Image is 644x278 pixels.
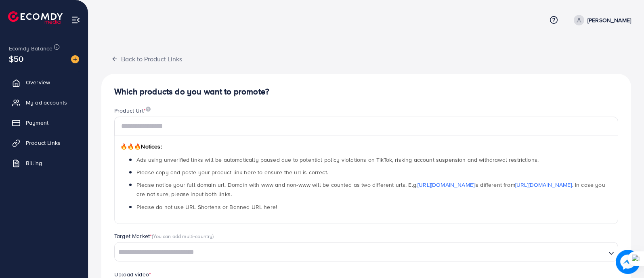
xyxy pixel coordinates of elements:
input: Search for option [115,246,605,259]
div: Search for option [114,242,618,261]
button: Back to Product Links [101,50,192,67]
span: Please notice your full domain url. Domain with www and non-www will be counted as two different ... [136,181,605,198]
img: image [71,55,79,63]
span: Notices: [120,142,162,150]
label: Product Url [114,107,151,115]
span: (You can add multi-country) [152,232,214,240]
span: My ad accounts [26,98,67,107]
label: Target Market [114,232,214,240]
span: Please copy and paste your product link here to ensure the url is correct. [136,168,328,176]
a: My ad accounts [6,94,82,111]
h4: Which products do you want to promote? [114,87,618,97]
span: 🔥🔥🔥 [120,142,141,150]
span: $50 [9,53,23,65]
a: Billing [6,155,82,171]
img: logo [8,11,63,24]
a: Payment [6,115,82,131]
a: [URL][DOMAIN_NAME] [515,181,572,189]
a: [PERSON_NAME] [571,15,631,25]
span: Billing [26,159,42,167]
span: Product Links [26,139,61,147]
img: image [616,250,640,274]
a: Product Links [6,135,82,151]
p: [PERSON_NAME] [587,15,631,25]
span: Please do not use URL Shortens or Banned URL here! [136,203,277,211]
span: Ecomdy Balance [9,44,52,52]
img: menu [71,15,80,25]
a: [URL][DOMAIN_NAME] [417,181,474,189]
span: Ads using unverified links will be automatically paused due to potential policy violations on Tik... [136,156,539,164]
a: Overview [6,74,82,90]
span: Overview [26,78,50,86]
span: Payment [26,119,48,127]
img: image [146,107,151,112]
